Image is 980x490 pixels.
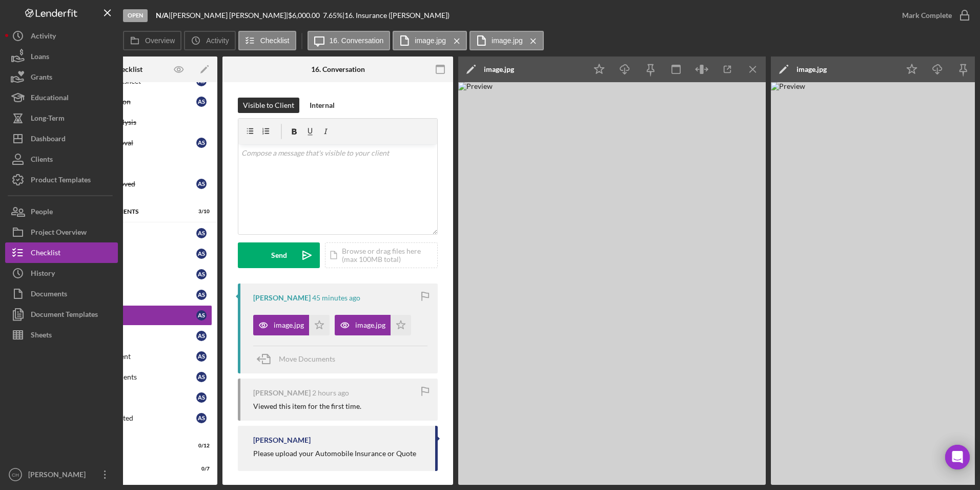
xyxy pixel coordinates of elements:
button: Loans [5,46,118,67]
div: [PERSON_NAME] [253,294,311,302]
a: Personal IDAS [43,223,212,243]
button: Educational [5,87,118,108]
div: Credit Report Analysis [64,118,212,126]
div: A S [196,413,207,423]
button: Grants [5,67,118,87]
div: A S [196,310,207,321]
button: Sheets [5,325,118,345]
label: Activity [206,36,229,45]
button: Mark Complete [892,5,975,26]
div: Grants [31,67,52,90]
div: A S [196,290,207,300]
div: Send [271,242,287,268]
b: N/A [156,11,169,20]
button: People [5,201,118,222]
div: Clients [31,149,53,172]
div: A S [196,228,207,238]
div: Credit Authorization [64,98,196,106]
button: Move Documents [253,346,345,372]
button: Long-Term [5,108,118,128]
img: Preview [458,82,766,485]
button: image.jpg [253,315,330,335]
time: 2025-08-19 18:37 [312,389,349,397]
button: image.jpg [335,315,411,335]
div: Long-Term [31,108,65,131]
button: CH[PERSON_NAME] [5,464,118,485]
button: Internal [304,98,340,113]
div: image.jpg [355,321,385,329]
label: 16. Conversation [330,36,384,45]
div: Mark Complete [902,5,952,26]
div: Documents [31,284,67,307]
div: $6,000.00 [288,11,323,20]
label: Overview [145,36,175,45]
span: Move Documents [279,354,335,363]
div: A S [196,331,207,341]
a: Credit Report Analysis [43,112,212,133]
label: image.jpg [492,36,523,45]
time: 2025-08-19 19:31 [312,294,360,302]
button: Activity [5,26,118,46]
div: Educational [31,87,69,110]
div: A S [196,372,207,382]
div: image.jpg [797,65,827,73]
a: Preliminary ApprovalAS [43,133,212,153]
div: Dashboard [31,128,66,152]
div: History [31,263,55,286]
div: 16. Conversation [311,65,365,73]
div: Preliminary Approval [64,139,196,147]
div: Document Templates [31,304,98,327]
a: Not Approved [43,153,212,174]
button: Checklist [5,242,118,263]
div: 0 / 7 [191,466,210,472]
div: Pay Stubs [64,291,196,299]
a: InsuranceAS [43,305,212,326]
div: Project Costs [64,332,196,340]
div: A S [196,179,207,189]
a: Documents CollectedAS [43,408,212,428]
div: A S [196,97,207,107]
div: [PERSON_NAME] [253,389,311,397]
button: Clients [5,149,118,169]
div: [PERSON_NAME] [26,464,92,487]
div: A S [196,351,207,362]
button: 16. Conversation [308,31,391,50]
button: Dashboard [5,128,118,149]
div: A S [196,392,207,403]
div: Checklist [31,242,60,266]
div: A S [196,249,207,259]
label: image.jpg [415,36,446,45]
button: Visible to Client [238,98,299,113]
div: [PERSON_NAME] [PERSON_NAME] | [171,11,288,20]
button: image.jpg [393,31,467,50]
div: [PERSON_NAME] [253,436,311,444]
a: Documents [5,284,118,304]
a: Pay StubsAS [43,285,212,305]
a: Preliminary ApprovedAS [43,174,212,194]
div: Preliminary Approved [64,180,196,188]
div: Loans [31,46,49,69]
div: 7.65 % [323,11,342,20]
a: Land Lease DocumentsAS [43,367,212,387]
div: Not Approved [64,159,212,167]
div: Personal ID [64,229,196,237]
div: Documents Collected [64,414,196,422]
div: Product Templates [31,169,91,193]
div: Open [123,9,148,22]
a: Project Overview [5,222,118,242]
button: Product Templates [5,169,118,190]
div: Internal [310,98,335,113]
text: CH [12,472,19,478]
div: | 16. Insurance ([PERSON_NAME]) [342,11,450,20]
div: image.jpg [274,321,304,329]
div: image.jpg [484,65,514,73]
div: Insurance [64,311,196,319]
button: History [5,263,118,284]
